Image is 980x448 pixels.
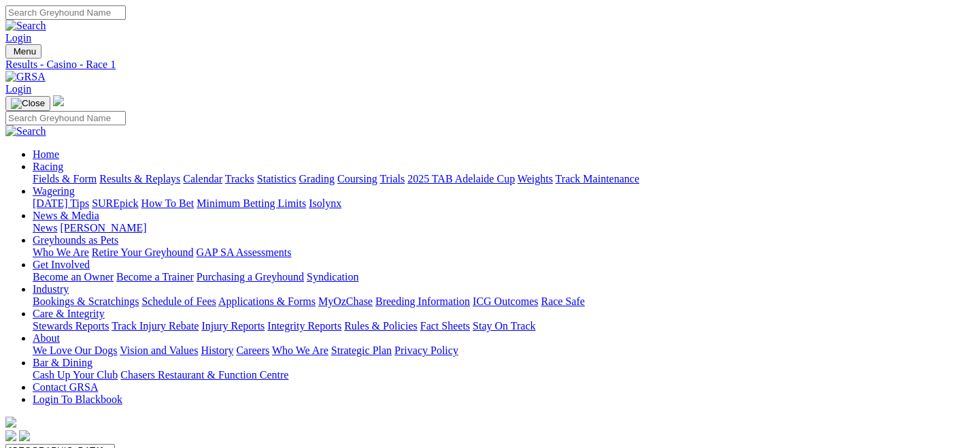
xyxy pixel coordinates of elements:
a: History [201,345,233,356]
a: Grading [299,173,335,185]
a: Strategic Plan [331,345,392,356]
a: MyOzChase [318,295,373,307]
a: How To Bet [141,197,195,209]
a: Become a Trainer [116,271,194,283]
a: Stay On Track [473,320,535,332]
a: Contact GRSA [33,381,98,393]
input: Search [5,5,126,20]
a: ICG Outcomes [473,295,538,307]
div: Greyhounds as Pets [33,246,975,259]
a: Trials [379,173,405,185]
a: Weights [518,173,553,185]
a: Retire Your Greyhound [92,246,194,258]
span: Menu [14,46,36,57]
a: Coursing [337,173,377,185]
img: Close [11,98,45,109]
div: Racing [33,173,975,185]
a: Calendar [183,173,222,185]
img: facebook.svg [5,430,16,441]
a: Who We Are [272,345,328,356]
a: Become an Owner [33,271,114,283]
a: GAP SA Assessments [197,246,292,258]
a: Privacy Policy [394,345,458,356]
a: Vision and Values [120,345,198,356]
a: Breeding Information [375,295,470,307]
button: Toggle navigation [5,44,41,59]
a: Get Involved [33,259,90,270]
a: Careers [236,345,269,356]
a: Schedule of Fees [141,295,216,307]
a: Who We Are [33,246,89,258]
div: About [33,345,975,357]
a: Integrity Reports [267,320,341,332]
a: [PERSON_NAME] [60,222,146,234]
div: Bar & Dining [33,369,975,381]
div: Get Involved [33,271,975,283]
a: Login [5,83,31,95]
a: Results & Replays [99,173,180,185]
img: Search [5,20,46,32]
a: Results - Casino - Race 1 [5,59,975,71]
a: Bar & Dining [33,357,92,368]
a: Racing [33,161,63,172]
a: News & Media [33,210,99,221]
img: Search [5,125,46,138]
div: Industry [33,295,975,308]
a: Bookings & Scratchings [33,295,139,307]
input: Search [5,111,126,125]
a: Track Maintenance [556,173,639,185]
a: Fact Sheets [420,320,470,332]
a: Isolynx [309,197,341,209]
a: About [33,332,60,344]
a: [DATE] Tips [33,197,89,209]
a: Injury Reports [201,320,265,332]
a: Tracks [225,173,254,185]
a: Care & Integrity [33,308,105,319]
a: Syndication [307,271,358,283]
div: News & Media [33,222,975,234]
a: Login To Blackbook [33,394,122,405]
a: Purchasing a Greyhound [197,271,304,283]
a: Cash Up Your Club [33,369,118,381]
a: Home [33,148,59,160]
a: Wagering [33,185,75,197]
a: Chasers Restaurant & Function Centre [120,369,288,381]
a: Statistics [257,173,297,185]
a: Rules & Policies [344,320,418,332]
div: Care & Integrity [33,320,975,332]
a: Industry [33,283,69,295]
a: Fields & Form [33,173,97,185]
a: Stewards Reports [33,320,109,332]
a: News [33,222,57,234]
a: Login [5,32,31,44]
a: 2025 TAB Adelaide Cup [407,173,515,185]
div: Wagering [33,197,975,210]
button: Toggle navigation [5,96,50,111]
a: We Love Our Dogs [33,345,117,356]
img: logo-grsa-white.png [53,95,64,106]
a: SUREpick [92,197,138,209]
img: GRSA [5,71,46,83]
img: twitter.svg [19,430,30,441]
a: Race Safe [541,295,584,307]
a: Minimum Betting Limits [197,197,306,209]
img: logo-grsa-white.png [5,417,16,428]
a: Greyhounds as Pets [33,234,118,246]
a: Applications & Forms [218,295,316,307]
a: Track Injury Rebate [112,320,199,332]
